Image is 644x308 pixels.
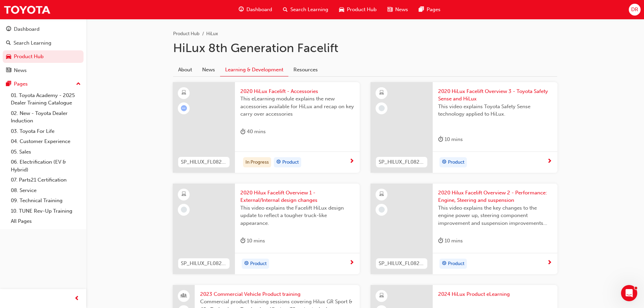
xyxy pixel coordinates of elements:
span: Product Hub [347,6,377,14]
a: 04. Customer Experience [8,136,84,147]
span: duration-icon [438,135,443,144]
a: 09. Technical Training [8,195,84,206]
span: 2020 HiLux Facelift Overview 3 - Toyota Safety Sense and HiLux [438,88,552,103]
a: 08. Service [8,185,84,196]
a: Resources [288,63,323,76]
div: Search Learning [14,39,51,47]
a: pages-iconPages [413,3,446,17]
span: SP_HILUX_FL0820_VID_01 [181,260,227,267]
span: guage-icon [6,26,11,32]
span: News [395,6,408,14]
div: 40 mins [240,127,266,136]
a: SP_HILUX_FL0820_ACSSRY_EL2020 HiLux Facelift - AccessoriesThis eLearning module explains the new ... [173,82,360,173]
a: search-iconSearch Learning [278,3,334,17]
span: up-icon [76,80,81,89]
a: Learning & Development [220,63,288,76]
span: Product [282,159,299,166]
div: 10 mins [438,237,463,245]
div: Dashboard [14,25,40,33]
span: Dashboard [246,6,272,14]
span: duration-icon [438,237,443,245]
a: Product Hub [173,31,199,37]
a: All Pages [8,216,84,227]
h1: HiLux 8th Generation Facelift [173,41,557,55]
img: Trak [3,2,51,17]
span: pages-icon [419,5,424,14]
span: learningResourceType_ELEARNING-icon [182,89,186,97]
span: 2020 Hilux Facelift Overview 2 - Performance: Engine, Steering and suspension [438,189,552,204]
a: car-iconProduct Hub [334,3,382,17]
span: This video explains the Facelift HiLux design update to reflect a tougher truck-like appearance. [240,204,354,227]
span: learningResourceType_ELEARNING-icon [182,190,186,199]
span: people-icon [182,291,186,300]
span: learningRecordVerb_NONE-icon [379,207,385,213]
button: DashboardSearch LearningProduct HubNews [3,22,84,78]
span: prev-icon [74,294,79,303]
span: target-icon [276,158,281,167]
span: car-icon [6,54,11,60]
a: 05. Sales [8,147,84,157]
button: Pages [3,78,84,90]
div: 10 mins [438,135,463,144]
span: 2020 HiLux Facelift - Accessories [240,88,354,95]
div: Pages [14,80,28,88]
span: Product [448,260,464,268]
span: duration-icon [240,127,245,136]
a: 03. Toyota For Life [8,126,84,137]
div: In Progress [243,157,271,167]
span: SP_HILUX_FL0820_VID_02 [379,260,425,267]
div: 10 mins [240,237,265,245]
span: DR [631,6,638,14]
span: learningRecordVerb_NONE-icon [181,207,187,213]
span: This video explains Toyota Safety Sense technology applied to HiLux. [438,103,552,118]
a: News [197,63,220,76]
li: HiLux [206,30,218,38]
span: 2023 Commercial Vehicle Product training [200,290,354,298]
span: next-icon [349,159,354,165]
span: learningRecordVerb_NONE-icon [379,105,385,111]
a: About [173,63,197,76]
span: learningResourceType_ELEARNING-icon [379,190,384,199]
span: SP_HILUX_FL0820_VID_03 [379,158,425,166]
span: This video explains the key changes to the engine power up, steering component improvement and su... [438,204,552,227]
span: target-icon [244,259,249,268]
a: 01. Toyota Academy - 2025 Dealer Training Catalogue [8,90,84,108]
a: 06. Electrification (EV & Hybrid) [8,157,84,175]
span: target-icon [442,158,447,167]
div: News [14,67,27,74]
a: SP_HILUX_FL0820_VID_012020 Hilux Facelift Overview 1 - External/Internal design changesThis video... [173,184,360,274]
a: SP_HILUX_FL0820_VID_032020 HiLux Facelift Overview 3 - Toyota Safety Sense and HiLuxThis video ex... [371,82,557,173]
a: Product Hub [3,50,84,63]
a: Dashboard [3,23,84,35]
span: target-icon [442,259,447,268]
span: Product [448,159,464,166]
span: guage-icon [239,5,244,14]
a: News [3,64,84,77]
span: learningRecordVerb_ATTEMPT-icon [181,105,187,111]
span: next-icon [547,260,552,266]
span: next-icon [547,159,552,165]
iframe: Intercom live chat [621,285,637,301]
span: Search Learning [290,6,328,14]
span: 2020 Hilux Facelift Overview 1 - External/Internal design changes [240,189,354,204]
button: DR [629,4,641,16]
a: news-iconNews [382,3,413,17]
a: 07. Parts21 Certification [8,175,84,185]
span: Product [250,260,267,268]
span: car-icon [339,5,344,14]
a: 02. New - Toyota Dealer Induction [8,108,84,126]
span: next-icon [349,260,354,266]
span: Pages [427,6,440,14]
span: This eLearning module explains the new accessories available for HiLux and recap on key carry ove... [240,95,354,118]
a: guage-iconDashboard [233,3,278,17]
span: learningResourceType_ELEARNING-icon [379,89,384,97]
a: SP_HILUX_FL0820_VID_022020 Hilux Facelift Overview 2 - Performance: Engine, Steering and suspensi... [371,184,557,274]
span: 2024 HiLux Product eLearning [438,290,552,298]
span: learningResourceType_ELEARNING-icon [379,291,384,300]
span: search-icon [6,40,11,46]
span: news-icon [387,5,392,14]
a: Search Learning [3,37,84,49]
span: pages-icon [6,81,11,87]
